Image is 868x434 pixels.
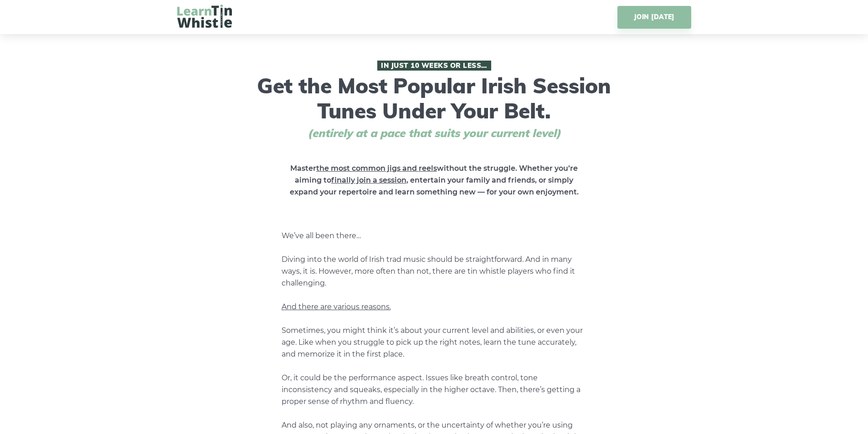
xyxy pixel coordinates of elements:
span: the most common jigs and reels [316,164,437,173]
h1: Get the Most Popular Irish Session Tunes Under Your Belt. [254,61,614,140]
strong: Master without the struggle. Whether you’re aiming to , entertain your family and friends, or sim... [290,164,579,196]
img: LearnTinWhistle.com [177,5,232,28]
span: finally join a session [331,176,406,184]
span: (entirely at a pace that suits your current level) [291,127,578,140]
a: JOIN [DATE] [617,6,691,29]
span: In Just 10 Weeks or Less… [377,61,491,71]
span: And there are various reasons. [282,302,391,311]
